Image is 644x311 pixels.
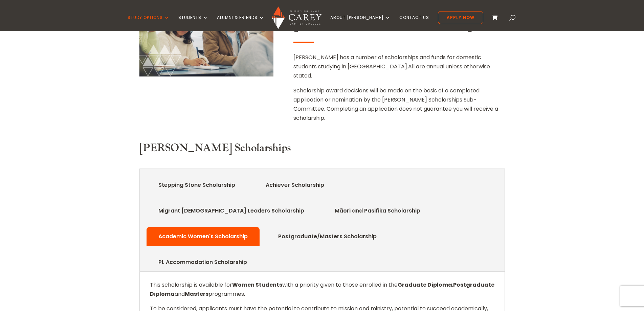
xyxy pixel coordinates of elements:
a: Study Options [128,15,170,31]
strong: Graduate Diploma [398,281,452,289]
span: scholarships and funds for domestic students studying in [GEOGRAPHIC_DATA]. [293,53,481,70]
a: Academic Women's Scholarship [148,230,258,243]
span: [PERSON_NAME] has [293,53,351,61]
a: Māori and Pasifika Scholarship [325,204,430,218]
a: Migrant [DEMOGRAPHIC_DATA] Leaders Scholarship [148,204,314,218]
a: Postgraduate/Masters Scholarship [268,230,387,243]
a: About [PERSON_NAME] [330,15,391,31]
a: Apply Now [438,11,483,24]
p: All are annual unless otherwise stated. [293,53,505,86]
img: Carey Baptist College [272,6,321,29]
strong: Women Students [232,281,282,289]
h3: [PERSON_NAME] Scholarships [139,142,505,158]
a: Contact Us [399,15,429,31]
a: Alumni & Friends [217,15,264,31]
a: PL Accommodation Scholarship [148,256,257,269]
p: This scholarship is available for with a priority given to those enrolled in the , and programmes. [150,280,494,304]
p: Scholarship award decisions will be made on the basis of a completed application or nomination by... [293,86,505,123]
span: a number of [351,53,383,61]
a: Achiever Scholarship [256,178,334,192]
strong: Masters [185,290,208,298]
a: Stepping Stone Scholarship [148,178,245,192]
strong: Postgraduate Diploma [150,281,494,298]
a: Students [178,15,208,31]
